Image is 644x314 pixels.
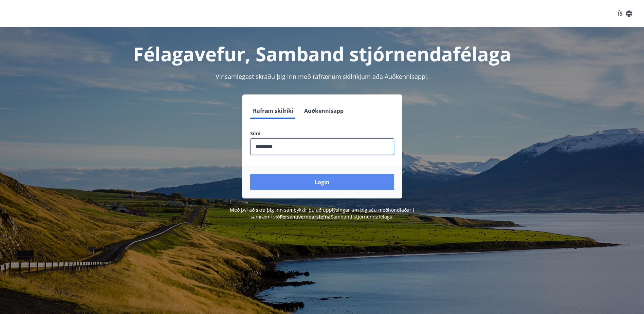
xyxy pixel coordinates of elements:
h1: Félagavefur, Samband stjórnendafélaga [86,41,558,67]
button: Rafræn skilríki [250,103,296,119]
button: ÍS [614,7,636,20]
button: Login [250,174,394,190]
label: Sími [250,130,394,137]
button: Auðkennisapp [301,103,346,119]
span: Með því að skrá þig inn samþykkir þú að upplýsingar um þig séu meðhöndlaðar í samræmi við Samband... [230,207,414,220]
span: Vinsamlegast skráðu þig inn með rafrænum skilríkjum eða Auðkennisappi. [216,72,429,81]
a: Persónuverndarstefna [280,213,331,220]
